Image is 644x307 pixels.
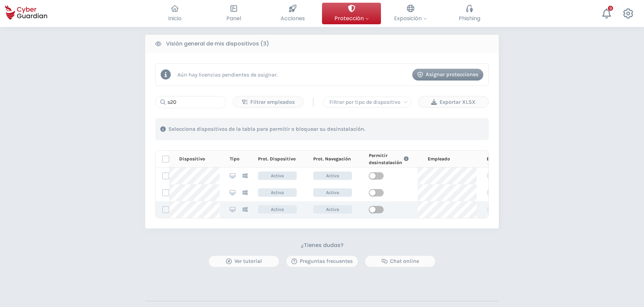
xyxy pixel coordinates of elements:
span: Activa [313,205,352,214]
h3: ¿Tienes dudas? [301,242,344,249]
button: Asignar protecciones [412,69,483,81]
span: Activa [258,172,297,180]
div: Prot. Dispositivo [258,155,303,162]
div: Etiquetas [487,155,568,162]
span: Phishing [459,14,480,23]
div: Prot. Navegación [313,155,358,162]
span: Activa [258,205,297,214]
p: Selecciona dispositivos de la tabla para permitir o bloquear su desinstalación. [168,126,365,132]
button: Inicio [145,3,204,24]
b: Visión general de mis dispositivos (3) [166,40,269,48]
button: Ver tutorial [208,255,279,267]
div: Chat online [370,257,430,265]
button: Exportar XLSX [418,96,489,108]
span: Inicio [168,14,182,23]
div: Preguntas frecuentes [291,257,353,265]
button: Exposición [381,3,440,24]
div: Empleado [428,155,477,162]
button: Filtrar empleados [233,96,303,108]
span: Protección [334,14,369,23]
button: Acciones [263,3,322,24]
div: Tipo [230,155,248,162]
input: Buscar... [155,96,226,108]
button: Link to FAQ information [402,152,410,166]
div: Ver tutorial [214,257,274,265]
span: Activa [258,188,297,197]
div: Dispositivo [179,155,220,162]
p: Aún hay licencias pendientes de asignar. [178,71,278,78]
span: Acciones [281,14,305,23]
span: Activa [313,188,352,197]
button: Panel [204,3,263,24]
div: 9 [608,6,613,11]
span: Panel [226,14,241,23]
div: Asignar protecciones [417,70,478,79]
button: Phishing [440,3,499,24]
div: Filtrar empleados [238,98,298,106]
span: Exposición [394,14,427,23]
button: Chat online [365,255,436,267]
button: Protección [322,3,381,24]
span: | [312,97,315,107]
button: Preguntas frecuentes [286,255,358,267]
div: Exportar XLSX [423,98,483,106]
span: Activa [313,172,352,180]
div: Permitir desinstalación [369,152,418,166]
